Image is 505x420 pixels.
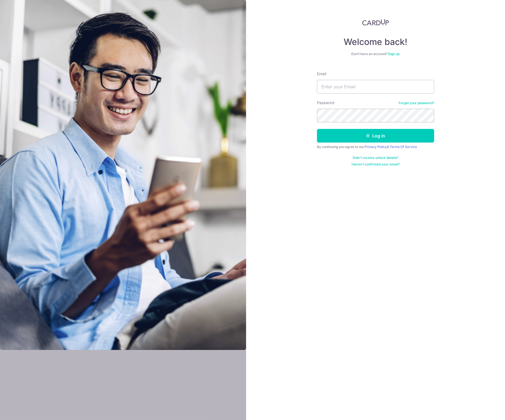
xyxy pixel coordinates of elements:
[317,37,434,47] h4: Welcome back!
[388,52,400,56] a: Sign up
[365,145,387,149] a: Privacy Policy
[317,100,334,105] label: Password
[352,162,400,167] a: Haven't confirmed your email?
[362,19,389,26] img: CardUp Logo
[317,52,434,56] div: Don’t have an account?
[399,101,434,105] a: Forgot your password?
[317,129,434,143] button: Log in
[317,145,434,149] div: By continuing you agree to our &
[390,145,417,149] a: Terms Of Service
[317,71,326,77] label: Email
[353,156,398,160] a: Didn't receive unlock details?
[317,80,434,93] input: Enter your Email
